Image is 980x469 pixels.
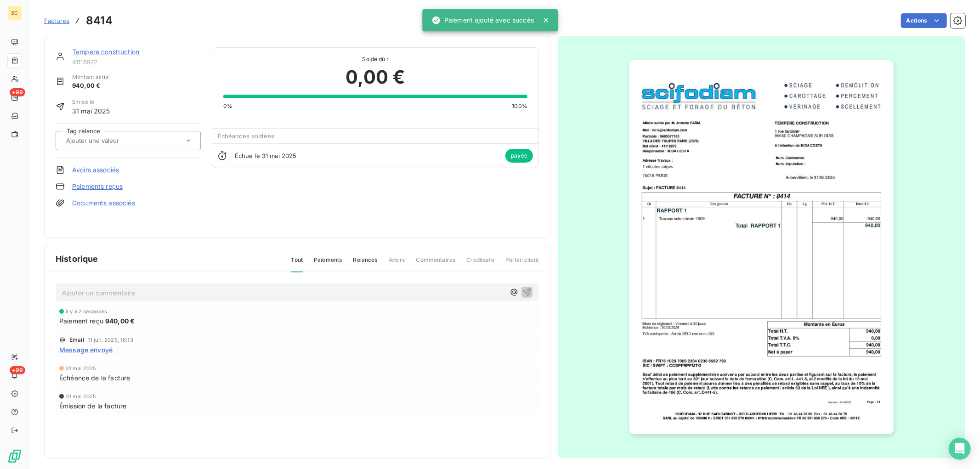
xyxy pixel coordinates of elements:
span: 31 mai 2025 [66,394,96,399]
span: Tout [291,256,303,272]
button: Actions [901,13,947,28]
span: il y a 2 secondes [66,309,108,314]
span: 31 mai 2025 [72,106,110,116]
img: Logo LeanPay [7,449,22,463]
a: Avoirs associés [72,165,119,175]
a: Tempere construction [72,48,139,56]
h3: 8414 [86,12,113,29]
div: SC [7,6,22,20]
span: 940,00 € [105,316,135,326]
div: Open Intercom Messenger [949,438,971,460]
span: Email [69,337,84,343]
span: Avoirs [389,256,405,271]
span: Relances [353,256,377,271]
span: Historique [56,253,98,265]
span: 41118972 [72,58,201,66]
a: Paiements reçus [72,182,123,191]
span: Émission de la facture [59,401,126,411]
span: Commentaires [416,256,456,271]
span: Solde dû : [223,55,527,63]
span: 0% [223,102,232,110]
a: Factures [44,16,69,25]
span: +99 [10,88,25,96]
span: Échéance de la facture [59,373,130,383]
span: Échéances soldées [218,132,275,140]
img: invoice_thumbnail [629,60,894,434]
span: 0,00 € [346,63,405,91]
span: 940,00 € [72,81,110,90]
span: Paiements [314,256,342,271]
span: Émise le [72,98,110,106]
span: +99 [10,366,25,374]
input: Ajouter une valeur [65,136,158,145]
span: 11 juil. 2025, 16:13 [88,337,133,343]
a: Documents associés [72,198,135,208]
span: Message envoyé [59,345,113,355]
span: payée [505,149,533,163]
span: Échue le 31 mai 2025 [235,152,297,159]
span: Creditsafe [466,256,494,271]
span: Montant initial [72,73,110,81]
span: Factures [44,17,69,24]
a: +99 [7,90,22,105]
span: Portail client [505,256,539,271]
span: 31 mai 2025 [66,366,96,371]
div: Paiement ajouté avec succès [431,12,534,28]
span: 100% [512,102,527,110]
span: Paiement reçu [59,316,103,326]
